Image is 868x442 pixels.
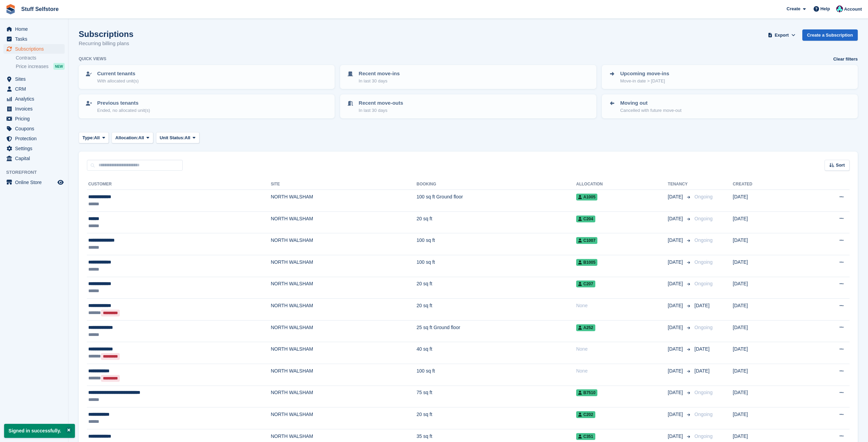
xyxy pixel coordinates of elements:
[3,104,65,114] a: menu
[359,70,400,78] p: Recent move-ins
[576,346,668,353] div: None
[416,277,576,299] td: 20 sq ft
[576,433,595,440] span: C351
[576,194,597,200] span: A1005
[56,178,65,186] a: Preview store
[271,386,416,407] td: NORTH WALSHAM
[3,34,65,44] a: menu
[15,114,56,123] span: Pricing
[3,94,65,104] a: menu
[271,233,416,255] td: NORTH WALSHAM
[3,154,65,163] a: menu
[668,259,684,266] span: [DATE]
[15,134,56,143] span: Protection
[15,34,56,44] span: Tasks
[844,6,862,13] span: Account
[271,179,416,190] th: Site
[576,411,595,418] span: C202
[668,433,684,440] span: [DATE]
[576,259,597,266] span: B1005
[695,412,713,417] span: Ongoing
[271,342,416,364] td: NORTH WALSHAM
[733,255,800,277] td: [DATE]
[15,94,56,104] span: Analytics
[668,367,684,375] span: [DATE]
[416,190,576,212] td: 100 sq ft Ground floor
[16,55,65,61] a: Contracts
[15,144,56,153] span: Settings
[97,70,139,78] p: Current tenants
[576,216,595,222] span: C204
[79,56,106,62] h6: Quick views
[271,407,416,429] td: NORTH WALSHAM
[97,107,150,114] p: Ended, no allocated unit(s)
[359,99,403,107] p: Recent move-outs
[668,324,684,331] span: [DATE]
[695,346,710,352] span: [DATE]
[160,134,185,141] span: Unit Status:
[695,303,710,308] span: [DATE]
[271,299,416,321] td: NORTH WALSHAM
[271,211,416,233] td: NORTH WALSHAM
[3,84,65,94] a: menu
[620,70,669,78] p: Upcoming move-ins
[271,320,416,342] td: NORTH WALSHAM
[79,132,109,143] button: Type: All
[53,63,65,70] div: NEW
[3,178,65,187] a: menu
[3,44,65,54] a: menu
[733,342,800,364] td: [DATE]
[87,179,271,190] th: Customer
[695,368,710,374] span: [DATE]
[695,216,713,221] span: Ongoing
[668,389,684,396] span: [DATE]
[16,63,49,70] span: Price increases
[620,99,682,107] p: Moving out
[416,233,576,255] td: 100 sq ft
[695,433,713,439] span: Ongoing
[820,5,830,12] span: Help
[695,281,713,286] span: Ongoing
[576,179,668,190] th: Allocation
[15,178,56,187] span: Online Store
[416,211,576,233] td: 20 sq ft
[115,134,138,141] span: Allocation:
[185,134,191,141] span: All
[668,179,692,190] th: Tenancy
[271,190,416,212] td: NORTH WALSHAM
[576,367,668,375] div: None
[156,132,199,143] button: Unit Status: All
[16,63,65,70] a: Price increases NEW
[695,259,713,265] span: Ongoing
[576,237,597,244] span: C1007
[620,78,669,84] p: Move-in date > [DATE]
[3,114,65,123] a: menu
[733,211,800,233] td: [DATE]
[3,144,65,153] a: menu
[416,255,576,277] td: 100 sq ft
[416,179,576,190] th: Booking
[15,124,56,133] span: Coupons
[668,193,684,200] span: [DATE]
[416,299,576,321] td: 20 sq ft
[668,215,684,222] span: [DATE]
[271,364,416,386] td: NORTH WALSHAM
[733,233,800,255] td: [DATE]
[733,364,800,386] td: [DATE]
[695,237,713,243] span: Ongoing
[775,32,789,39] span: Export
[576,324,595,331] span: A252
[416,386,576,407] td: 75 sq ft
[802,29,858,41] a: Create a Subscription
[576,389,597,396] span: B7510
[79,95,334,118] a: Previous tenants Ended, no allocated unit(s)
[94,134,100,141] span: All
[695,325,713,330] span: Ongoing
[668,302,684,309] span: [DATE]
[5,4,16,14] img: stora-icon-8386f47178a22dfd0bd8f6a31ec36ba5ce8667c1dd55bd0f319d3a0aa187defe.svg
[15,154,56,163] span: Capital
[15,84,56,94] span: CRM
[15,44,56,54] span: Subscriptions
[341,66,595,88] a: Recent move-ins In last 30 days
[3,124,65,133] a: menu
